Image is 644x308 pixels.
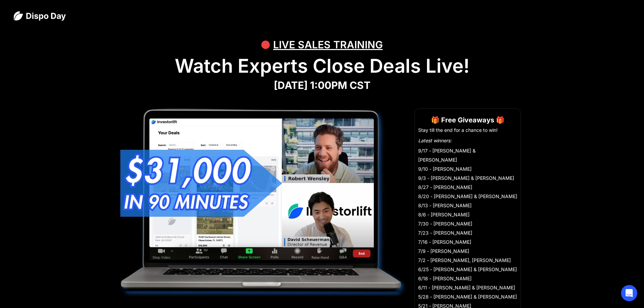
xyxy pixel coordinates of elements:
div: LIVE SALES TRAINING [273,34,383,55]
em: Latest winners: [418,138,452,143]
h1: Watch Experts Close Deals Live! [14,55,630,77]
div: Open Intercom Messenger [621,285,637,301]
li: Stay till the end for a chance to win! [418,127,517,134]
strong: [DATE] 1:00PM CST [274,79,371,91]
strong: 🎁 Free Giveaways 🎁 [431,116,504,124]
